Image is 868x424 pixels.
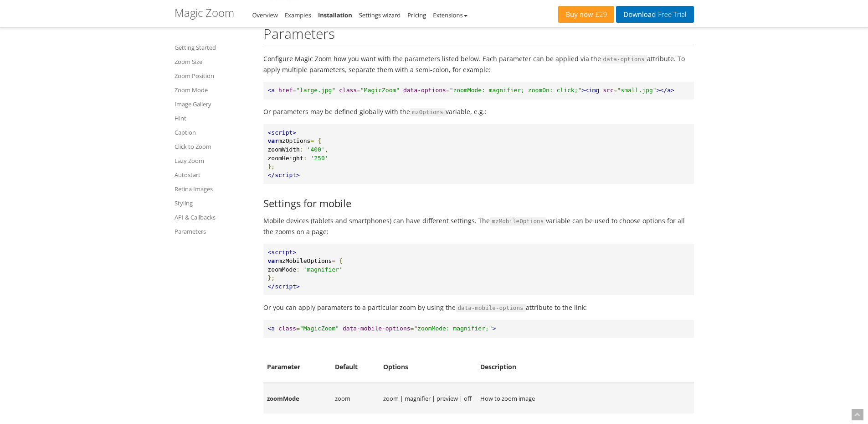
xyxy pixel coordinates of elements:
[433,11,467,19] a: Extensions
[414,325,492,332] span: "zoomMode: magnifier;"
[380,351,477,383] th: Options
[296,325,300,332] span: =
[411,325,414,332] span: =
[175,99,252,110] a: Image Gallery
[380,383,477,414] td: zoom | magnifier | preview | off
[268,129,297,136] span: <script>
[410,108,446,116] code: mzOptions
[263,26,694,44] h2: Parameters
[175,183,252,194] a: Retina Images
[285,11,311,19] a: Examples
[359,11,401,19] a: Settings wizard
[263,351,331,383] th: Parameter
[331,351,380,383] th: Default
[357,87,360,94] span: =
[616,6,693,23] a: DownloadFree Trial
[318,11,352,19] a: Installation
[252,11,278,19] a: Overview
[657,87,674,94] span: ></a>
[450,87,582,94] span: "zoomMode: magnifier; zoomOn: click;"
[339,257,343,264] span: {
[175,113,252,124] a: Hint
[268,137,278,144] span: var
[477,383,694,414] td: How to zoom image
[263,383,331,414] td: zoomMode
[490,217,546,225] code: mzMobileOptions
[581,87,599,94] span: ><img
[343,325,411,332] span: data-mobile-options
[303,155,307,162] span: :
[175,84,252,95] a: Zoom Mode
[456,304,526,312] code: data-mobile-options
[268,257,278,264] span: var
[263,198,694,209] h3: Settings for mobile
[403,87,446,94] span: data-options
[558,6,614,23] a: Buy now£29
[614,87,617,94] span: =
[268,274,275,281] span: };
[493,325,496,332] span: >
[296,87,335,94] span: "large.jpg"
[268,266,297,273] span: zoomMode
[175,141,252,152] a: Click to Zoom
[303,266,343,273] span: 'magnifier'
[307,146,325,153] span: '400'
[593,11,607,18] span: £29
[331,383,380,414] td: zoom
[310,155,328,162] span: '250'
[339,87,357,94] span: class
[268,163,275,170] span: };
[175,212,252,223] a: API & Callbacks
[175,70,252,81] a: Zoom Position
[268,87,275,94] span: <a
[268,249,297,256] span: <script>
[332,257,335,264] span: =
[296,266,300,273] span: :
[268,172,300,178] span: </script>
[477,351,694,383] th: Description
[318,137,321,144] span: {
[300,325,339,332] span: "MagicZoom"
[175,198,252,209] a: Styling
[310,137,314,144] span: =
[268,325,275,332] span: <a
[263,302,694,313] p: Or you can apply paramaters to a particular zoom by using the attribute to the link:
[603,87,613,94] span: src
[268,283,300,290] span: </script>
[293,87,296,94] span: =
[325,146,329,153] span: ,
[278,257,332,264] span: mzMobileOptions
[263,106,694,117] p: Or parameters may be defined globally with the variable, e.g.:
[407,11,426,19] a: Pricing
[278,137,310,144] span: mzOptions
[601,55,647,63] code: data-options
[300,146,303,153] span: :
[263,215,694,237] p: Mobile devices (tablets and smartphones) can have different settings. The variable can be used to...
[446,87,450,94] span: =
[263,53,694,75] p: Configure Magic Zoom how you want with the parameters listed below. Each parameter can be applied...
[268,155,303,162] span: zoomHeight
[175,127,252,138] a: Caption
[175,155,252,166] a: Lazy Zoom
[268,146,300,153] span: zoomWidth
[175,42,252,53] a: Getting Started
[175,7,234,19] h1: Magic Zoom
[656,11,686,18] span: Free Trial
[278,87,293,94] span: href
[175,226,252,237] a: Parameters
[617,87,657,94] span: "small.jpg"
[175,169,252,180] a: Autostart
[175,56,252,67] a: Zoom Size
[360,87,400,94] span: "MagicZoom"
[278,325,296,332] span: class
